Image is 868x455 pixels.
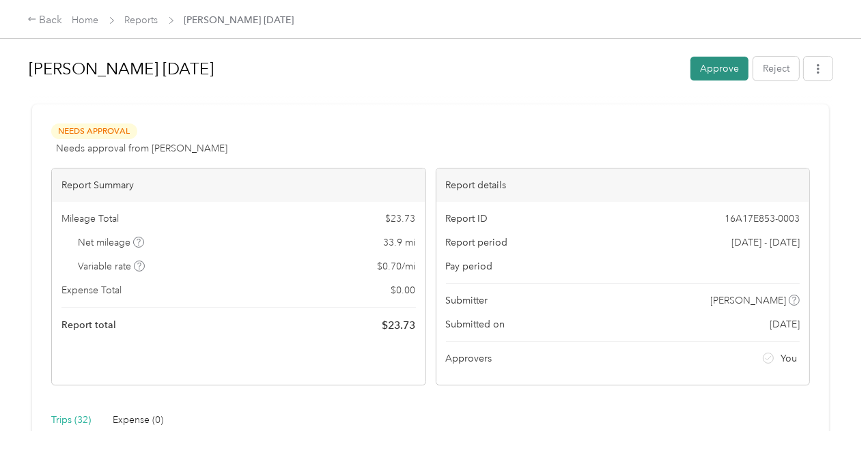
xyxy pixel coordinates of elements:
span: Mileage Total [61,211,119,226]
iframe: Everlance-gr Chat Button Frame [792,379,868,455]
span: $ 0.00 [391,283,416,297]
button: Approve [690,57,748,80]
span: [DATE] [770,317,800,332]
span: Report ID [446,211,488,226]
span: Report period [446,235,508,250]
span: Needs approval from [PERSON_NAME] [56,141,227,156]
div: Trips (32) [51,413,91,428]
span: [PERSON_NAME] [DATE] [184,13,294,27]
span: Approvers [446,351,492,366]
div: Report details [436,168,810,202]
span: Net mileage [79,235,145,250]
button: Reject [753,57,799,80]
span: $ 23.73 [386,211,416,226]
span: 16A17E853-0003 [725,211,800,226]
div: Expense (0) [113,413,163,428]
span: Submitted on [446,317,505,332]
span: $ 0.70 / mi [378,259,416,274]
span: 33.9 mi [384,235,416,250]
div: Report Summary [52,168,425,202]
a: Home [72,14,99,26]
span: [DATE] - [DATE] [731,235,800,250]
span: Pay period [446,259,493,274]
span: [PERSON_NAME] [711,293,787,308]
span: $ 23.73 [382,317,416,334]
span: Needs Approval [51,123,137,139]
span: Report total [61,318,116,332]
span: Submitter [446,293,488,308]
div: Back [27,12,63,29]
a: Reports [125,14,158,26]
h1: Katherine G September 2025 [29,53,681,85]
span: Variable rate [79,259,145,274]
span: Expense Total [61,283,122,297]
span: You [781,351,798,366]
